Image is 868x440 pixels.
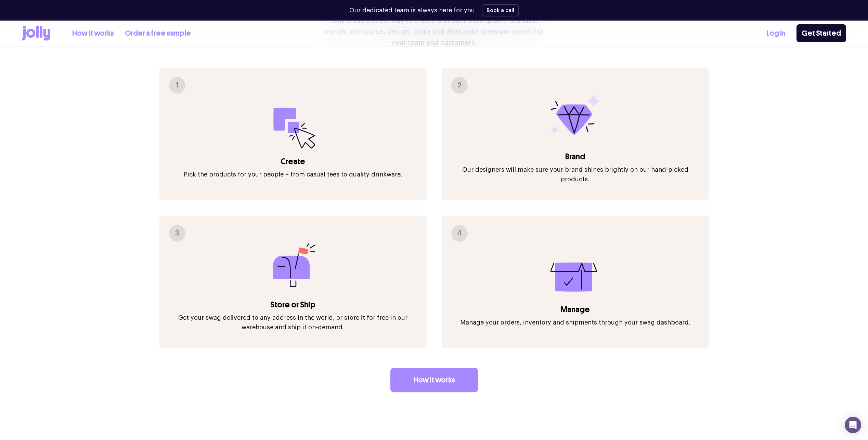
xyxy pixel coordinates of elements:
[482,4,519,16] button: Book a call
[460,318,690,327] p: Manage your orders, inventory and shipments through your swag dashboard.
[449,151,702,162] h3: Brand
[166,299,420,310] h3: Store or Ship
[457,228,462,239] span: 4
[166,313,420,332] p: Get your swag delivered to any address in the world, or store it for free in our warehouse and sh...
[457,80,462,91] span: 2
[349,6,475,15] p: Our dedicated team is always here for you
[125,28,191,39] a: Order a free sample
[176,80,179,91] span: 1
[449,304,702,315] h3: Manage
[390,368,478,392] a: How it works
[449,165,702,184] p: Our designers will make sure your brand shines brightly on our hand-picked products.
[72,28,114,39] a: How it works
[845,417,861,433] div: Open Intercom Messenger
[184,170,402,179] p: Pick the products for your people – from casual tees to quality drinkware.
[166,156,420,167] h3: Create
[796,24,846,42] a: Get Started
[175,228,179,239] span: 3
[766,28,786,39] a: Log In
